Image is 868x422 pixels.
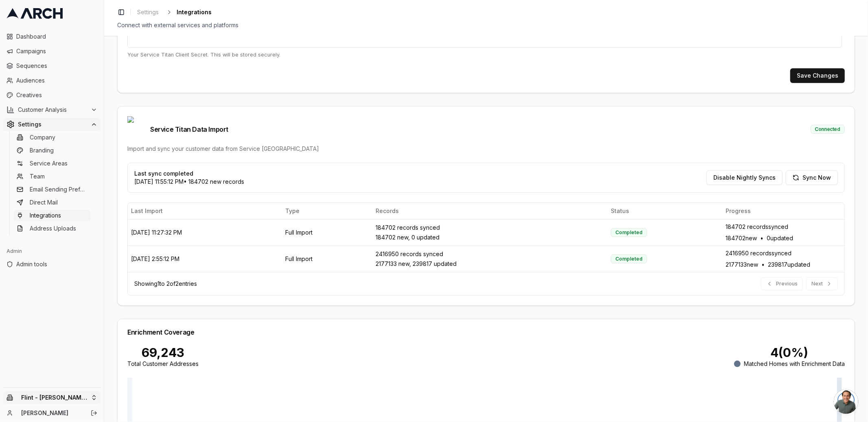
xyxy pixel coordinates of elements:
th: Records [373,203,608,219]
span: Flint - [PERSON_NAME] Heating & Air Conditioning [21,394,87,401]
a: Direct Mail [13,197,91,208]
p: Your Service Titan Client Secret. This will be stored securely. [127,51,845,59]
span: Integrations [30,211,61,220]
div: 4 ( 0 %) [734,345,845,360]
span: 2416950 records synced [726,249,791,257]
a: Sequences [3,59,101,72]
span: Settings [18,120,87,128]
button: Log out [88,407,100,419]
div: Admin [3,245,101,258]
a: Creatives [3,89,101,102]
span: 184702 records synced [726,223,788,231]
span: Campaigns [16,47,97,55]
img: Service Titan logo [127,116,147,142]
span: 239817 updated [768,261,810,269]
span: Branding [30,146,54,154]
a: Address Uploads [13,223,91,234]
button: Flint - [PERSON_NAME] Heating & Air Conditioning [3,391,101,404]
span: Direct Mail [30,198,58,207]
p: Last sync completed [134,170,244,178]
a: Settings [134,7,162,18]
div: Enrichment Coverage [127,329,845,335]
th: Last Import [128,203,282,219]
div: 69,243 [127,345,199,360]
a: Email Sending Preferences [13,184,91,195]
a: Service Areas [13,158,91,169]
span: Customer Analysis [18,106,87,114]
span: Email Sending Preferences [30,185,87,194]
span: • [760,234,763,242]
th: Progress [722,203,844,219]
span: Company [30,133,55,141]
span: Admin tools [16,260,97,268]
span: Settings [137,8,159,16]
a: Campaigns [3,45,101,58]
a: Branding [13,145,91,156]
span: • [761,261,765,269]
div: 184702 records synced [376,224,604,232]
div: Import and sync your customer data from Service [GEOGRAPHIC_DATA] [127,145,845,153]
span: 184702 new [726,234,757,242]
a: Company [13,132,91,143]
span: Creatives [16,91,97,99]
span: 2177133 new [726,261,758,269]
th: Status [608,203,722,219]
span: Audiences [16,76,97,85]
nav: breadcrumb [134,7,212,18]
td: Full Import [282,246,373,272]
div: Total Customer Addresses [127,360,199,368]
a: Admin tools [3,258,101,271]
span: Team [30,172,45,181]
div: 2177133 new, 239817 updated [376,260,604,268]
span: Service Areas [30,159,68,167]
a: [PERSON_NAME] [21,409,82,417]
td: Full Import [282,219,373,246]
a: Audiences [3,74,101,87]
a: Dashboard [3,30,101,43]
span: Address Uploads [30,224,76,233]
button: Settings [3,118,101,131]
button: Sync Now [786,170,838,185]
button: Customer Analysis [3,103,101,116]
div: Matched Homes with Enrichment Data [734,360,845,368]
div: 2416950 records synced [376,250,604,258]
p: [DATE] 11:55:12 PM • 184702 new records [134,178,244,186]
div: Connected [811,125,845,134]
div: Showing 1 to 2 of 2 entries [134,280,197,288]
a: Integrations [13,210,91,221]
td: [DATE] 11:27:32 PM [128,219,282,246]
div: Connect with external services and platforms [117,21,855,29]
span: Service Titan Data Import [127,116,228,142]
div: Completed [611,255,647,263]
button: Save Changes [790,68,845,83]
span: 0 updated [767,234,793,242]
span: Integrations [177,8,212,16]
button: Disable Nightly Syncs [706,170,783,185]
div: 184702 new, 0 updated [376,233,604,241]
span: Dashboard [16,33,97,41]
div: Open chat [834,389,858,414]
span: Sequences [16,62,97,70]
div: Completed [611,228,647,237]
a: Team [13,171,91,182]
th: Type [282,203,373,219]
td: [DATE] 2:55:12 PM [128,246,282,272]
